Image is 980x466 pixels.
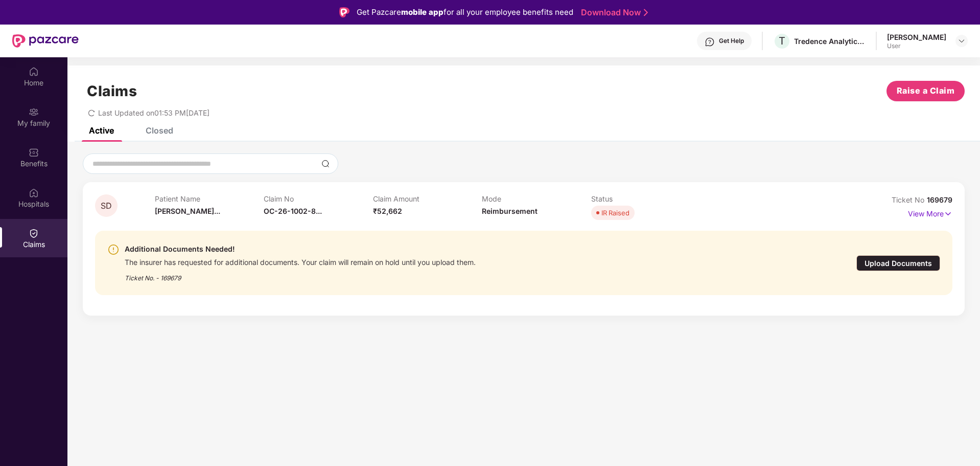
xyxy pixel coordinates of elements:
[944,208,952,219] img: svg+xml;base64,PHN2ZyB4bWxucz0iaHR0cDovL3d3dy53My5vcmcvMjAwMC9zdmciIHdpZHRoPSIxNyIgaGVpZ2h0PSIxNy...
[927,195,952,204] span: 169679
[887,32,946,42] div: [PERSON_NAME]
[146,125,173,136] div: Closed
[892,195,927,204] span: Ticket No
[373,194,482,203] p: Claim Amount
[29,66,39,77] img: svg+xml;base64,PHN2ZyBpZD0iSG9tZSIgeG1sbnM9Imh0dHA6Ly93d3cudzMub3JnLzIwMDAvc3ZnIiB3aWR0aD0iMjAiIG...
[29,147,39,158] img: svg+xml;base64,PHN2ZyBpZD0iQmVuZWZpdHMiIHhtbG5zPSJodHRwOi8vd3d3LnczLm9yZy8yMDAwL3N2ZyIgd2lkdGg9Ij...
[125,243,476,255] div: Additional Documents Needed!
[887,42,946,50] div: User
[794,36,866,46] div: Tredence Analytics Solutions Private Limited
[908,206,952,219] p: View More
[591,194,701,203] p: Status
[357,6,573,18] div: Get Pazcare for all your employee benefits need
[101,202,112,210] span: SD
[482,207,538,215] span: Reimbursement
[705,37,715,47] img: svg+xml;base64,PHN2ZyBpZD0iSGVscC0zMngzMiIgeG1sbnM9Imh0dHA6Ly93d3cudzMub3JnLzIwMDAvc3ZnIiB3aWR0aD...
[482,194,591,203] p: Mode
[88,108,95,117] span: redo
[125,255,476,267] div: The insurer has requested for additional documents. Your claim will remain on hold until you uplo...
[98,108,209,117] span: Last Updated on 01:53 PM[DATE]
[87,82,137,100] h1: Claims
[29,188,39,198] img: svg+xml;base64,PHN2ZyBpZD0iSG9zcGl0YWxzIiB4bWxucz0iaHR0cDovL3d3dy53My5vcmcvMjAwMC9zdmciIHdpZHRoPS...
[719,37,744,45] div: Get Help
[29,228,39,238] img: svg+xml;base64,PHN2ZyBpZD0iQ2xhaW0iIHhtbG5zPSJodHRwOi8vd3d3LnczLm9yZy8yMDAwL3N2ZyIgd2lkdGg9IjIwIi...
[373,207,402,215] span: ₹52,662
[155,194,264,203] p: Patient Name
[897,84,955,97] span: Raise a Claim
[125,267,476,283] div: Ticket No. - 169679
[107,243,120,256] img: svg+xml;base64,PHN2ZyBpZD0iV2FybmluZ18tXzI0eDI0IiBkYXRhLW5hbWU9Ildhcm5pbmcgLSAyNHgyNCIgeG1sbnM9Im...
[886,81,965,101] button: Raise a Claim
[12,34,79,48] img: New Pazcare Logo
[856,255,940,271] div: Upload Documents
[601,208,629,218] div: IR Raised
[89,125,114,136] div: Active
[264,207,322,215] span: OC-26-1002-8...
[644,7,648,18] img: Stroke
[401,7,444,17] strong: mobile app
[779,35,785,47] span: T
[339,7,349,17] img: Logo
[581,7,645,18] a: Download Now
[958,37,966,45] img: svg+xml;base64,PHN2ZyBpZD0iRHJvcGRvd24tMzJ4MzIiIHhtbG5zPSJodHRwOi8vd3d3LnczLm9yZy8yMDAwL3N2ZyIgd2...
[29,107,39,117] img: svg+xml;base64,PHN2ZyB3aWR0aD0iMjAiIGhlaWdodD0iMjAiIHZpZXdCb3g9IjAgMCAyMCAyMCIgZmlsbD0ibm9uZSIgeG...
[321,160,330,168] img: svg+xml;base64,PHN2ZyBpZD0iU2VhcmNoLTMyeDMyIiB4bWxucz0iaHR0cDovL3d3dy53My5vcmcvMjAwMC9zdmciIHdpZH...
[155,207,220,215] span: [PERSON_NAME]...
[264,194,373,203] p: Claim No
